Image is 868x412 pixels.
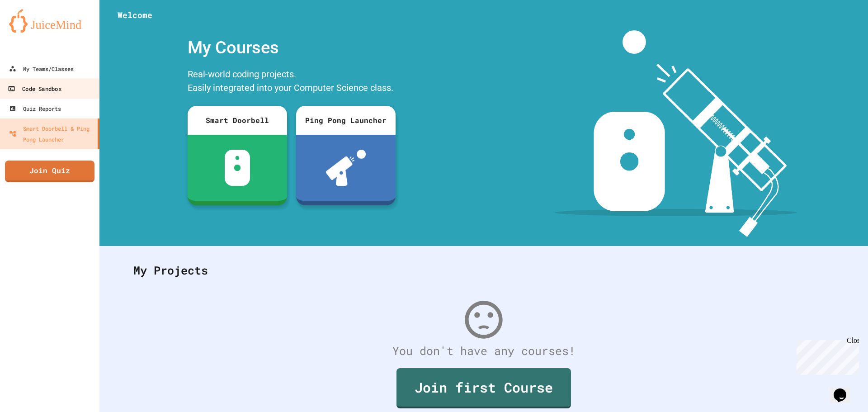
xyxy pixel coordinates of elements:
[396,368,571,408] a: Join first Course
[5,161,94,182] a: Join Quiz
[296,106,396,135] div: Ping Pong Launcher
[4,4,62,57] div: Chat with us now!Close
[188,106,287,135] div: Smart Doorbell
[830,376,859,403] iframe: chat widget
[793,336,859,375] iframe: chat widget
[9,63,74,74] div: My Teams/Classes
[124,342,843,360] div: You don't have any courses!
[555,30,797,237] img: banner-image-my-projects.png
[9,103,61,114] div: Quiz Reports
[9,9,90,33] img: logo-orange.svg
[183,30,400,65] div: My Courses
[8,83,61,95] div: Code Sandbox
[225,150,250,186] img: sdb-white.svg
[9,123,94,145] div: Smart Doorbell & Ping Pong Launcher
[326,150,366,186] img: ppl-with-ball.png
[124,253,843,288] div: My Projects
[183,65,400,99] div: Real-world coding projects. Easily integrated into your Computer Science class.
